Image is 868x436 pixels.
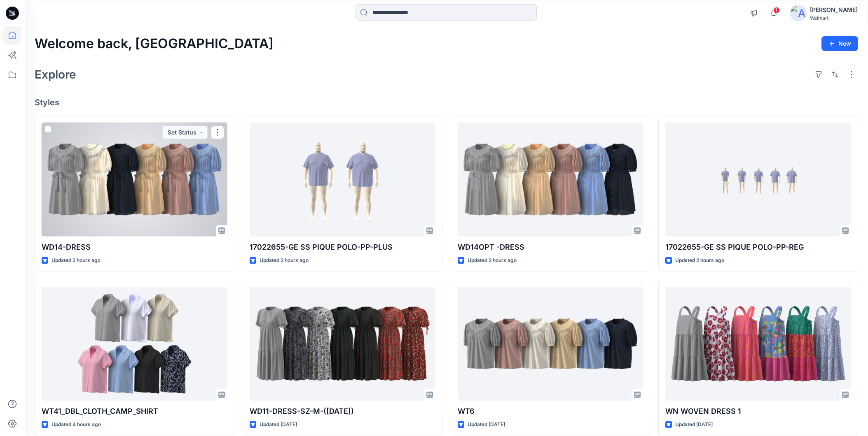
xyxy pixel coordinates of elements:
[260,420,297,429] p: Updated [DATE]
[51,256,101,265] p: Updated 2 hours ago
[250,287,435,401] a: WD11-DRESS-SZ-M-(24-07-25)
[250,123,435,237] a: 17022655-GE SS PIQUE POLO-PP-PLUS
[810,5,858,15] div: [PERSON_NAME]
[42,287,227,401] a: WT41_DBL_CLOTH_CAMP_SHIRT
[250,406,435,417] p: WD11-DRESS-SZ-M-([DATE])
[260,256,309,265] p: Updated 2 hours ago
[468,420,505,429] p: Updated [DATE]
[458,123,643,237] a: WD14OPT -DRESS
[42,123,227,237] a: WD14-DRESS
[665,406,851,417] p: WN WOVEN DRESS 1
[810,15,858,21] div: Walmart
[458,241,643,253] p: WD14OPT -DRESS
[42,241,227,253] p: WD14-DRESS
[665,241,851,253] p: 17022655-GE SS PIQUE POLO-PP-REG
[35,68,76,81] h2: Explore
[675,256,724,265] p: Updated 2 hours ago
[665,287,851,401] a: WN WOVEN DRESS 1
[773,7,780,14] span: 1
[790,5,807,21] img: avatar
[35,36,274,51] h2: Welcome back, [GEOGRAPHIC_DATA]
[458,406,643,417] p: WT6
[42,406,227,417] p: WT41_DBL_CLOTH_CAMP_SHIRT
[51,420,101,429] p: Updated 4 hours ago
[468,256,517,265] p: Updated 2 hours ago
[35,97,858,107] h4: Styles
[250,241,435,253] p: 17022655-GE SS PIQUE POLO-PP-PLUS
[675,420,713,429] p: Updated [DATE]
[665,123,851,237] a: 17022655-GE SS PIQUE POLO-PP-REG
[821,36,858,51] button: New
[458,287,643,401] a: WT6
